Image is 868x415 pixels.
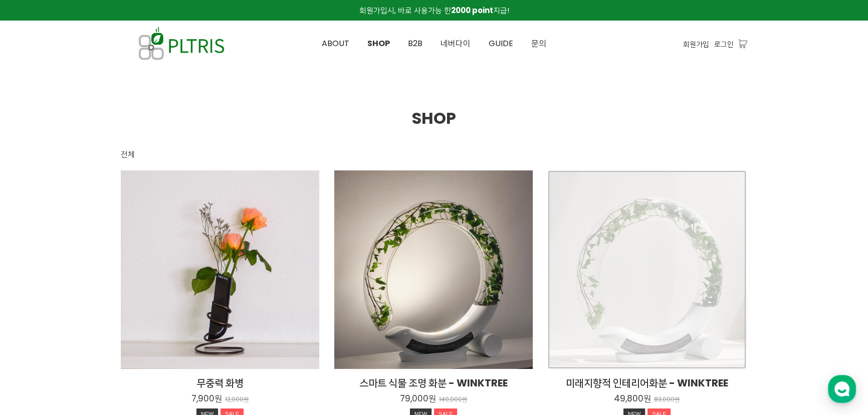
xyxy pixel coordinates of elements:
strong: 2000 point [451,5,493,16]
span: B2B [408,38,422,49]
h2: 무중력 화병 [121,376,319,390]
a: 문의 [522,21,555,66]
p: 49,800원 [614,393,651,404]
span: ABOUT [322,38,349,49]
div: 전체 [121,148,135,160]
span: 네버다이 [441,38,471,49]
p: 140,000원 [439,396,468,403]
a: 로그인 [714,39,734,50]
span: 문의 [531,38,546,49]
a: 네버다이 [431,21,480,66]
p: 7,900원 [191,393,222,404]
p: 79,000원 [400,393,436,404]
span: SHOP [367,38,390,49]
p: 12,000원 [225,396,249,403]
a: GUIDE [480,21,522,66]
a: SHOP [358,21,399,66]
span: SHOP [412,107,456,129]
span: GUIDE [489,38,513,49]
a: ABOUT [313,21,358,66]
span: 회원가입시, 바로 사용가능 한 지급! [359,5,509,16]
p: 83,000원 [654,396,680,403]
h2: 스마트 식물 조명 화분 - WINKTREE [334,376,533,390]
h2: 미래지향적 인테리어화분 - WINKTREE [548,376,746,390]
a: 회원가입 [683,39,709,50]
a: B2B [399,21,431,66]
